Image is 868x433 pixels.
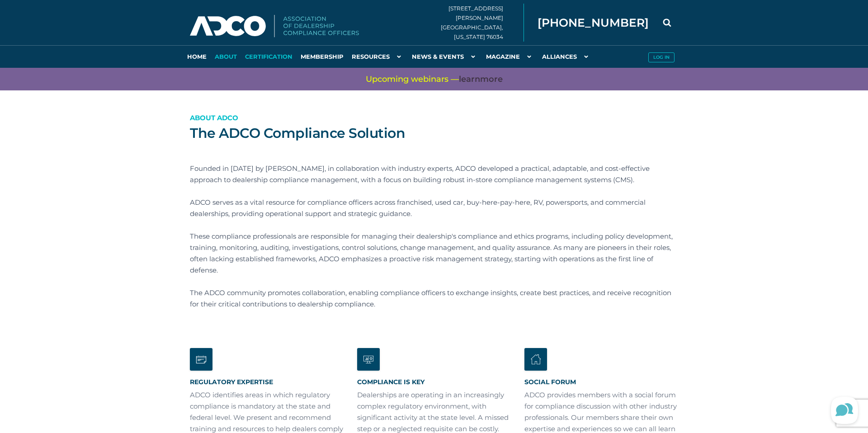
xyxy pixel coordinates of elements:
[297,45,348,68] a: Membership
[441,4,524,42] div: [STREET_ADDRESS][PERSON_NAME] [GEOGRAPHIC_DATA], [US_STATE] 76034
[190,197,678,219] p: ADCO serves as a vital resource for compliance officers across franchised, used car, buy-here-pay...
[190,378,344,386] h3: Regulatory Expertise
[459,74,503,85] a: learnmore
[482,45,538,68] a: Magazine
[190,163,678,185] p: Founded in [DATE] by [PERSON_NAME], in collaboration with industry experts, ADCO developed a prac...
[190,124,678,142] h1: The ADCO Compliance Solution
[538,45,595,68] a: Alliances
[459,74,480,84] span: learn
[241,45,297,68] a: Certification
[190,112,678,123] p: About ADCO
[524,378,678,386] h3: Social Forum
[648,52,675,62] button: Log in
[190,231,678,276] p: These compliance professionals are responsible for managing their dealership's compliance and eth...
[211,45,241,68] a: About
[823,388,868,433] iframe: Lucky Orange Messenger
[357,378,511,386] h3: Compliance is Key
[348,45,408,68] a: Resources
[183,45,211,68] a: Home
[366,74,503,85] span: Upcoming webinars —
[538,17,649,28] span: [PHONE_NUMBER]
[408,45,482,68] a: News & Events
[190,15,359,38] img: Association of Dealership Compliance Officers logo
[644,45,678,68] a: Log in
[190,287,678,310] p: The ADCO community promotes collaboration, enabling compliance officers to exchange insights, cre...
